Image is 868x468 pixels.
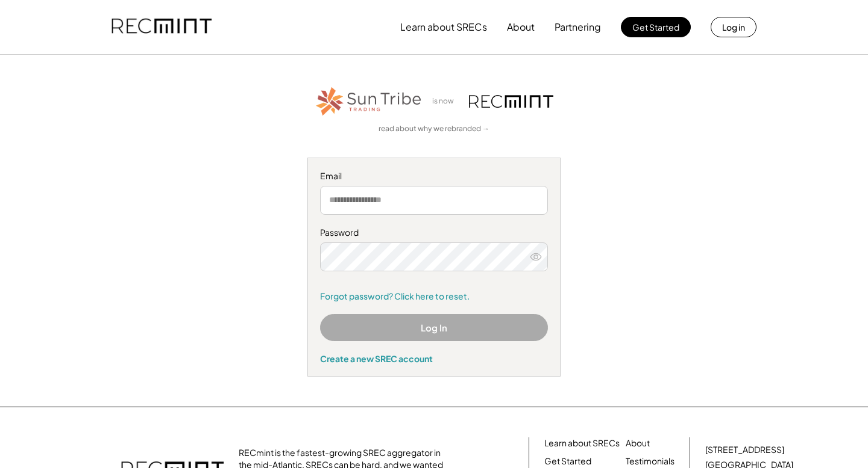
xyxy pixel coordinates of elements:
div: is now [429,96,463,106]
div: [STREET_ADDRESS] [705,444,784,456]
div: Password [320,227,548,239]
a: Testimonials [626,455,675,467]
button: About [507,15,535,39]
a: read about why we rebranded → [379,124,489,134]
img: recmint-logotype%403x.png [469,95,553,108]
button: Log In [320,314,548,341]
a: Learn about SRECs [544,437,620,449]
a: Forgot password? Click here to reset. [320,291,548,303]
button: Learn about SRECs [400,15,487,39]
a: About [626,437,650,449]
img: STT_Horizontal_Logo%2B-%2BColor.png [315,85,423,118]
button: Log in [711,17,756,37]
div: Create a new SREC account [320,353,548,364]
img: recmint-logotype%403x.png [112,7,212,48]
a: Get Started [544,455,591,467]
button: Get Started [621,17,691,37]
div: Email [320,170,548,182]
button: Partnering [555,15,601,39]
